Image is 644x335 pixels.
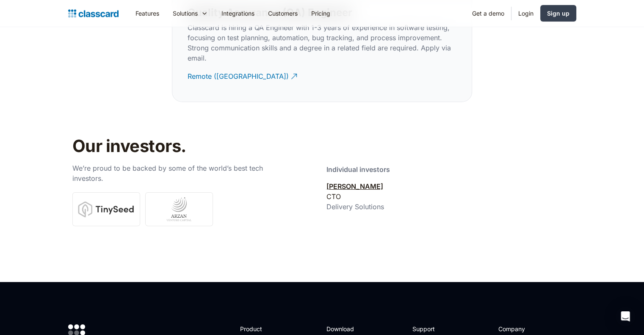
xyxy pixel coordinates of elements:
[498,324,555,333] h2: Company
[129,4,166,23] a: Features
[540,5,576,22] a: Sign up
[166,4,215,23] div: Solutions
[188,22,456,63] p: Classcard is hiring a QA Engineer with 1-3 years of experience in software testing, focusing on t...
[547,9,569,18] div: Sign up
[511,4,540,23] a: Login
[240,324,285,333] h2: Product
[326,164,390,174] div: Individual investors
[326,324,361,333] h2: Download
[215,4,261,23] a: Integrations
[304,4,337,23] a: Pricing
[188,65,289,81] div: Remote ([GEOGRAPHIC_DATA])
[412,324,447,333] h2: Support
[326,202,384,212] div: Delivery Solutions
[68,8,119,19] a: home
[72,136,341,156] h2: Our investors.
[326,191,341,202] div: CTO
[188,65,299,88] a: Remote ([GEOGRAPHIC_DATA])
[261,4,304,23] a: Customers
[72,163,293,183] p: We’re proud to be backed by some of the world’s best tech investors.
[465,4,511,23] a: Get a demo
[326,182,383,191] a: [PERSON_NAME]
[173,9,198,18] div: Solutions
[615,306,636,327] div: Open Intercom Messenger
